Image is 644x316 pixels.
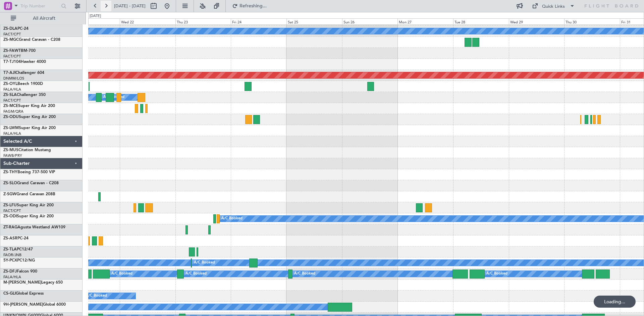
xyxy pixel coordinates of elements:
[294,269,315,279] div: A/C Booked
[3,71,15,75] span: T7-AJI
[3,49,18,53] span: ZS-FAW
[3,60,46,64] a: T7-TJ104Hawker 4000
[3,54,21,59] a: FACT/CPT
[509,18,565,24] div: Wed 29
[90,13,101,19] div: [DATE]
[3,170,55,174] a: ZS-THYBoeing 737-500 VIP
[3,60,21,64] span: T7-TJ104
[3,32,21,37] a: FACT/CPT
[3,93,17,97] span: ZS-SLA
[3,192,16,196] span: Z-SGW
[194,258,215,268] div: A/C Booked
[3,93,46,97] a: ZS-SLAChallenger 350
[3,181,59,185] a: ZS-SLOGrand Caravan - C208
[3,27,29,31] a: ZS-DLAPC-24
[3,87,21,92] a: FALA/HLA
[3,131,21,136] a: FALA/HLA
[3,203,54,207] a: ZS-LFUSuper King Air 200
[3,192,55,196] a: Z-SGWGrand Caravan 208B
[3,236,29,240] a: ZS-ASRPC-24
[3,292,44,296] a: CS-GLIGlobal Express
[3,38,19,42] span: ZS-MGC
[3,258,17,262] span: 5Y-PCX
[114,3,146,9] span: [DATE] - [DATE]
[3,170,17,174] span: ZS-THY
[3,115,56,119] a: ZS-ODUSuper King Air 200
[3,126,56,130] a: ZS-LWMSuper King Air 200
[3,153,22,158] a: FAWB/PRY
[111,269,132,279] div: A/C Booked
[3,104,18,108] span: ZS-MCE
[3,208,21,213] a: FACT/CPT
[20,1,59,11] input: Trip Number
[103,92,124,102] div: A/C Booked
[229,1,269,11] button: Refreshing...
[594,296,636,308] div: Loading...
[3,303,66,307] a: 9H-[PERSON_NAME]Global 6000
[3,82,43,86] a: ZS-OYLBeech 1900D
[3,292,16,296] span: CS-GLI
[3,225,17,229] span: ZT-RAG
[3,214,54,218] a: ZS-ODISuper King Air 200
[486,269,507,279] div: A/C Booked
[3,258,35,262] a: 5Y-PCXPC12/NG
[3,247,33,251] a: ZS-TLAPC12/47
[3,148,18,152] span: ZS-MUS
[3,203,17,207] span: ZS-LFU
[3,98,21,103] a: FACT/CPT
[3,270,17,274] span: ZS-DFJ
[453,18,509,24] div: Tue 28
[3,104,55,108] a: ZS-MCESuper King Air 200
[3,214,17,218] span: ZS-ODI
[3,247,17,251] span: ZS-TLA
[3,270,37,274] a: ZS-DFJFalcon 900
[3,303,43,307] span: 9H-[PERSON_NAME]
[3,281,63,285] a: M-[PERSON_NAME]Legacy 650
[3,225,65,229] a: ZT-RAGAgusta Westland AW109
[3,115,19,119] span: ZS-ODU
[120,18,175,24] div: Wed 22
[3,252,21,257] a: FAOR/JNB
[3,236,17,240] span: ZS-ASR
[185,269,207,279] div: A/C Booked
[231,18,286,24] div: Fri 24
[564,18,620,24] div: Thu 30
[3,126,19,130] span: ZS-LWM
[3,281,41,285] span: M-[PERSON_NAME]
[239,4,267,8] span: Refreshing...
[175,18,231,24] div: Thu 23
[221,214,243,224] div: A/C Booked
[3,49,36,53] a: ZS-FAWTBM-700
[3,71,44,75] a: T7-AJIChallenger 604
[3,82,17,86] span: ZS-OYL
[7,13,73,24] button: All Aircraft
[3,109,23,114] a: FAGM/QRA
[3,27,17,31] span: ZS-DLA
[3,38,60,42] a: ZS-MGCGrand Caravan - C208
[64,18,120,24] div: Tue 21
[342,18,398,24] div: Sun 26
[3,76,24,81] a: DNMM/LOS
[17,16,71,21] span: All Aircraft
[286,18,342,24] div: Sat 25
[3,148,51,152] a: ZS-MUSCitation Mustang
[86,291,107,301] div: A/C Booked
[3,275,21,280] a: FALA/HLA
[397,18,453,24] div: Mon 27
[3,181,17,185] span: ZS-SLO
